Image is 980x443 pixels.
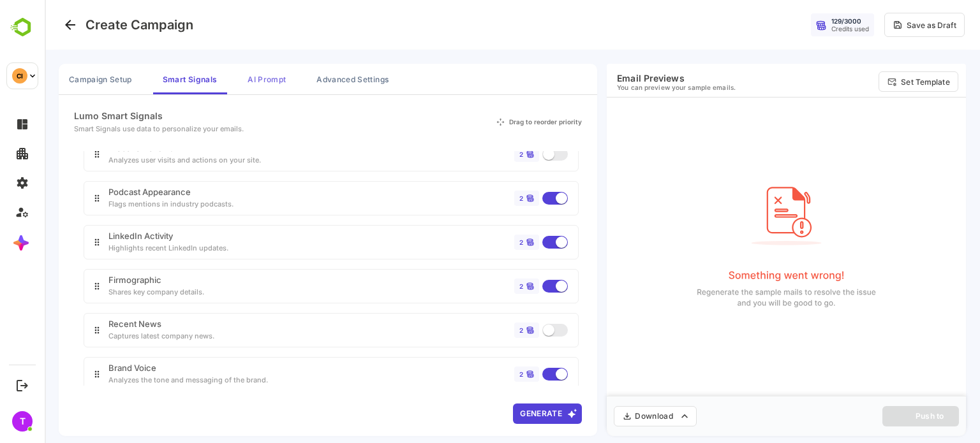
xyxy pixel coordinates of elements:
[475,239,479,245] div: 2
[475,283,479,289] div: 2
[41,17,149,33] h4: Create Campaign
[36,354,531,395] div: Brand VoiceAnalyzes the tone and messaging of the brand.2
[64,276,160,284] div: Firmographic
[464,119,537,126] div: Drag to reorder priority
[14,64,98,94] button: Campaign Setup
[475,327,479,333] div: 2
[475,195,479,201] div: 2
[13,377,31,394] button: Logout
[36,134,531,175] div: Website BehaviourAnalyzes user visits and actions on your site.2
[856,77,905,87] p: Set Template
[14,64,553,94] div: campaign tabs
[64,188,189,196] div: Podcast Appearance
[468,403,537,424] button: Generate
[262,64,354,94] button: Advanced Settings
[475,371,479,377] div: 2
[834,71,914,92] button: Set Template
[64,200,189,208] div: Flags mentions in industry podcasts.
[569,406,652,426] button: Download
[64,156,216,164] div: Analyzes user visits and actions on your site.
[840,13,920,37] button: Save as Draft
[15,15,36,35] button: Go back
[36,178,531,219] div: Podcast AppearanceFlags mentions in industry podcasts.2
[12,411,33,432] div: T
[787,17,817,25] div: 129 / 3000
[36,310,531,351] div: Recent NewsCaptures latest company news.2
[64,320,170,328] div: Recent News
[862,20,912,30] div: Save as Draft
[12,68,27,84] div: CI
[6,15,39,40] img: BambooboxLogoMark.f1c84d78b4c51b1a7b5f700c9845e183.svg
[193,64,251,94] button: AI Prompt
[36,222,531,263] div: LinkedIn ActivityHighlights recent LinkedIn updates.2
[64,375,223,384] div: Analyzes the tone and messaging of the brand.
[29,124,199,133] div: Smart Signals use data to personalize your emails.
[572,73,691,84] h6: Email Previews
[475,151,479,157] div: 2
[64,144,216,152] div: Website Behaviour
[64,232,184,240] div: LinkedIn Activity
[108,64,182,94] button: Smart Signals
[64,243,184,252] div: Highlights recent LinkedIn updates.
[29,110,199,121] div: Lumo Smart Signals
[64,287,160,296] div: Shares key company details.
[572,84,691,91] p: You can preview your sample emails.
[787,25,824,33] div: Credits used
[64,364,223,372] div: Brand Voice
[36,266,531,307] div: FirmographicShares key company details.2
[64,331,170,340] div: Captures latest company news.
